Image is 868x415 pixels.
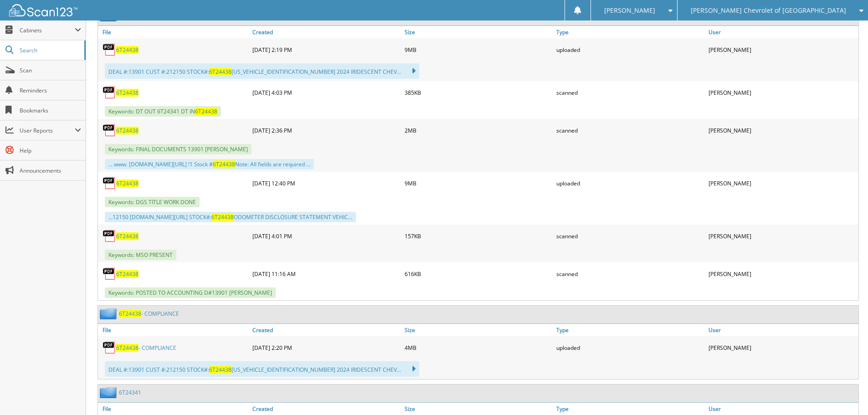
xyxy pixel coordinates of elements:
[20,67,81,74] span: Scan
[706,227,858,245] div: [PERSON_NAME]
[98,324,250,336] a: File
[250,83,402,102] div: [DATE] 4:03 PM
[105,361,419,377] div: DEAL #:13901 CUST #:212150 STOCK#: [US_VEHICLE_IDENTIFICATION_NUMBER] 2024 IRIDESCENT CHEV...
[706,121,858,139] div: [PERSON_NAME]
[250,174,402,192] div: [DATE] 12:40 PM
[402,41,555,59] div: 9MB
[103,229,116,243] img: PDF.png
[116,270,139,278] a: 6T24438
[105,197,200,207] span: Keywords: DGS TITLE WORK DONE
[554,338,706,357] div: uploaded
[402,174,555,192] div: 9MB
[119,310,141,318] span: 6T24438
[103,176,116,190] img: PDF.png
[105,287,276,298] span: Keywords: POSTED TO ACCOUNTING D#13901 [PERSON_NAME]
[706,26,858,38] a: User
[402,324,555,336] a: Size
[250,41,402,59] div: [DATE] 2:19 PM
[554,121,706,139] div: scanned
[554,324,706,336] a: Type
[706,174,858,192] div: [PERSON_NAME]
[250,26,402,38] a: Created
[116,127,139,134] a: 6T24438
[402,83,555,102] div: 385KB
[105,212,356,222] div: ...12150 [DOMAIN_NAME][URL] STOCK#: ODOMETER DISCLOSURE STATEMENT VEHIC...
[250,265,402,283] div: [DATE] 11:16 AM
[554,26,706,38] a: Type
[119,310,179,318] a: 6T24438- COMPLIANCE
[116,179,139,187] a: 6T24438
[402,227,555,245] div: 157KB
[98,403,250,415] a: File
[554,403,706,415] a: Type
[116,232,139,240] a: 6T24438
[250,121,402,139] div: [DATE] 2:36 PM
[402,26,555,38] a: Size
[706,83,858,102] div: [PERSON_NAME]
[402,121,555,139] div: 2MB
[554,265,706,283] div: scanned
[250,227,402,245] div: [DATE] 4:01 PM
[116,344,176,352] a: 6T24438- COMPLIANCE
[20,167,81,174] span: Announcements
[20,147,81,154] span: Help
[103,123,116,137] img: PDF.png
[20,46,80,54] span: Search
[250,403,402,415] a: Created
[103,341,116,354] img: PDF.png
[9,4,77,16] img: scan123-logo-white.svg
[402,265,555,283] div: 616KB
[554,227,706,245] div: scanned
[105,250,176,260] span: Keywords: MSO PRESENT
[250,338,402,357] div: [DATE] 2:20 PM
[195,108,217,115] span: 6T24438
[105,63,419,79] div: DEAL #:13901 CUST #:212150 STOCK#: [US_VEHICLE_IDENTIFICATION_NUMBER] 2024 IRIDESCENT CHEV...
[213,160,235,168] span: 6T24438
[20,107,81,114] span: Bookmarks
[554,174,706,192] div: uploaded
[105,106,221,117] span: Keywords: DT OUT 6T24341 DT IN
[706,265,858,283] div: [PERSON_NAME]
[706,338,858,357] div: [PERSON_NAME]
[250,324,402,336] a: Created
[209,68,231,76] span: 6T24438
[20,127,75,134] span: User Reports
[209,366,231,374] span: 6T24438
[706,41,858,59] div: [PERSON_NAME]
[604,8,655,13] span: [PERSON_NAME]
[402,403,555,415] a: Size
[402,338,555,357] div: 4MB
[20,26,75,34] span: Cabinets
[116,89,139,97] a: 6T24438
[706,324,858,336] a: User
[103,43,116,56] img: PDF.png
[706,403,858,415] a: User
[116,344,139,352] span: 6T24438
[100,387,119,398] img: folder2.png
[105,159,314,169] div: ... www. [DOMAIN_NAME][URL] !1 Stock # Note: All fields are required ...
[98,26,250,38] a: File
[103,86,116,99] img: PDF.png
[119,389,141,396] a: 6T24341
[105,144,252,154] span: Keywords: FINAL DOCUMENTS 13901 [PERSON_NAME]
[103,267,116,281] img: PDF.png
[691,8,846,13] span: [PERSON_NAME] Chevrolet of [GEOGRAPHIC_DATA]
[116,46,139,54] a: 6T24438
[822,371,868,415] iframe: Chat Widget
[211,213,234,221] span: 6T24438
[554,83,706,102] div: scanned
[20,87,81,94] span: Reminders
[554,41,706,59] div: uploaded
[100,308,119,319] img: folder2.png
